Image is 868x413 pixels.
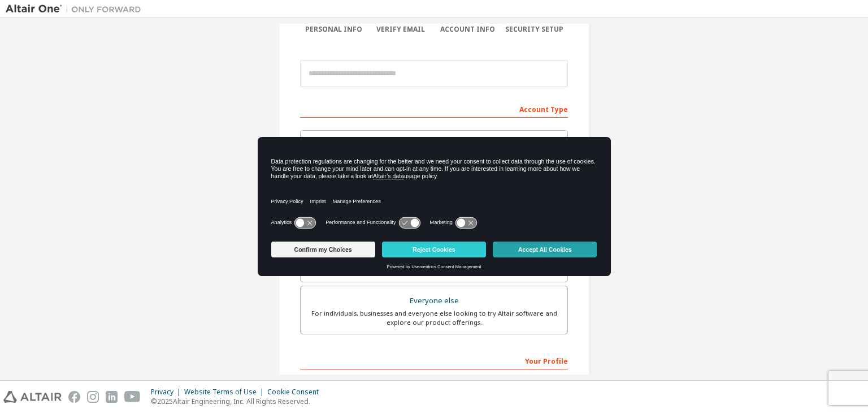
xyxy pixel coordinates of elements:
[434,25,501,34] div: Account Info
[151,397,325,406] p: © 2025 Altair Engineering, Inc. All Rights Reserved.
[68,391,80,403] img: facebook.svg
[3,391,62,403] img: altair_logo.svg
[300,25,367,34] div: Personal Info
[151,388,184,397] div: Privacy
[6,3,147,15] img: Altair One
[307,309,561,327] div: For individuals, businesses and everyone else looking to try Altair software and explore our prod...
[106,391,118,403] img: linkedin.svg
[501,25,568,34] div: Security Setup
[300,100,568,118] div: Account Type
[300,351,568,369] div: Your Profile
[267,388,325,397] div: Cookie Consent
[307,293,561,309] div: Everyone else
[87,391,99,403] img: instagram.svg
[124,391,141,403] img: youtube.svg
[367,25,435,34] div: Verify Email
[184,388,267,397] div: Website Terms of Use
